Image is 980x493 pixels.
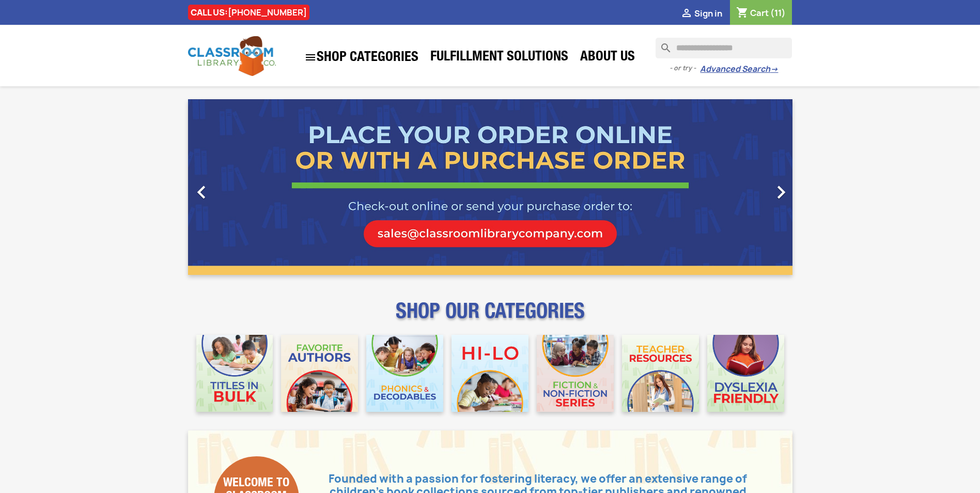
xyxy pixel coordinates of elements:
[188,5,309,20] div: CALL US:
[304,51,317,64] i: 
[575,48,640,68] a: About Us
[656,38,792,58] input: Search
[281,335,358,412] img: CLC_Favorite_Authors_Mobile.jpg
[768,179,794,205] i: 
[537,335,614,412] img: CLC_Fiction_Nonfiction_Mobile.jpg
[736,7,786,19] a: Shopping cart link containing 11 product(s)
[670,63,700,73] span: - or try -
[770,7,786,19] span: (11)
[228,7,307,18] a: [PHONE_NUMBER]
[750,7,769,19] span: Cart
[299,46,424,69] a: SHOP CATEGORIES
[770,64,778,74] span: →
[700,64,778,74] a: Advanced Search→
[366,335,443,412] img: CLC_Phonics_And_Decodables_Mobile.jpg
[680,8,693,20] i: 
[656,38,668,50] i: search
[452,335,528,412] img: CLC_HiLo_Mobile.jpg
[680,8,722,19] a:  Sign in
[736,7,749,20] i: shopping_cart
[188,99,279,275] a: Previous
[189,179,214,205] i: 
[188,308,792,327] p: SHOP OUR CATEGORIES
[188,99,792,275] ul: Carousel container
[694,8,722,19] span: Sign in
[425,48,573,68] a: Fulfillment Solutions
[188,36,276,76] img: Classroom Library Company
[622,335,699,412] img: CLC_Teacher_Resources_Mobile.jpg
[196,335,273,412] img: CLC_Bulk_Mobile.jpg
[702,99,792,275] a: Next
[707,335,784,412] img: CLC_Dyslexia_Mobile.jpg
